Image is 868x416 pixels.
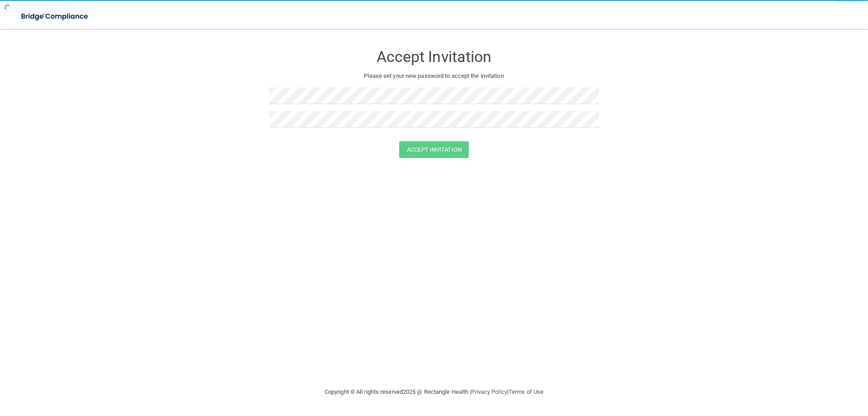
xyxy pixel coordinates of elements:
button: Accept Invitation [399,141,469,158]
p: Please set your new password to accept the invitation [276,71,592,81]
h3: Accept Invitation [269,48,599,65]
div: Copyright © All rights reserved 2025 @ Rectangle Health | | [269,378,599,406]
a: Privacy Policy [471,388,507,395]
img: bridge_compliance_login_screen.278c3ca4.svg [14,7,97,26]
a: Terms of Use [509,388,543,395]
